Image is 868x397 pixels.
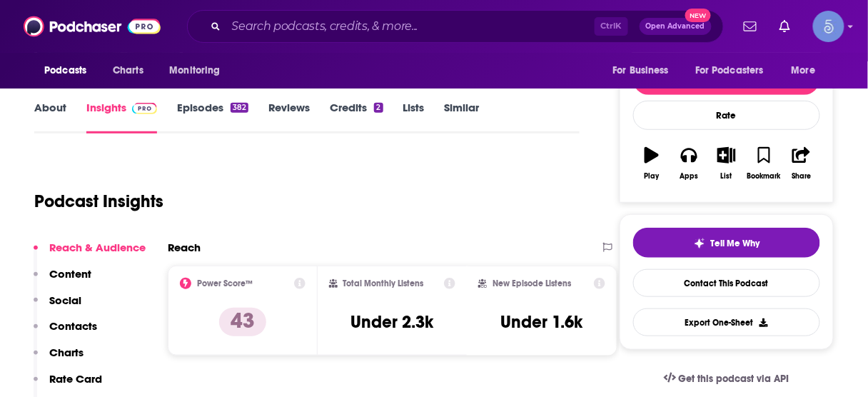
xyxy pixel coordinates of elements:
a: Show notifications dropdown [738,14,762,39]
button: Bookmark [745,138,782,189]
p: 43 [219,308,266,336]
span: Logged in as Spiral5-G1 [813,11,844,42]
a: Show notifications dropdown [774,14,796,39]
button: open menu [782,57,834,84]
h1: Podcast Insights [34,191,163,212]
p: Social [49,293,81,307]
a: Contact This Podcast [633,269,820,297]
span: Ctrl K [595,17,628,36]
a: InsightsPodchaser Pro [86,101,157,134]
span: Monitoring [169,61,220,81]
button: open menu [34,57,105,84]
div: Bookmark [747,172,781,181]
button: Play [633,138,670,189]
div: List [721,172,732,181]
a: About [34,101,66,134]
a: Episodes382 [177,101,248,134]
img: Podchaser Pro [132,103,157,114]
button: open menu [686,57,784,84]
button: Apps [670,138,707,189]
span: More [792,61,816,81]
button: Social [34,293,81,320]
a: Reviews [268,101,310,134]
button: open menu [159,57,238,84]
span: New [685,9,711,22]
span: Open Advanced [646,23,705,30]
a: Similar [445,101,480,134]
span: Tell Me Why [711,238,760,249]
img: Podchaser - Follow, Share and Rate Podcasts [24,13,161,40]
a: Get this podcast via API [652,361,801,396]
button: Export One-Sheet [633,308,820,336]
div: Play [645,172,660,181]
p: Reach & Audience [49,241,146,254]
a: Credits2 [330,101,383,134]
span: For Business [612,61,669,81]
span: Get this podcast via API [679,373,789,385]
button: tell me why sparkleTell Me Why [633,228,820,258]
button: Show profile menu [813,11,844,42]
button: Reach & Audience [34,241,146,267]
button: Charts [34,346,84,372]
div: 382 [231,103,248,113]
h3: Under 2.3k [350,311,433,333]
a: Lists [403,101,425,134]
div: 2 [374,103,383,113]
button: Contacts [34,319,97,346]
input: Search podcasts, credits, & more... [226,15,595,38]
button: Open AdvancedNew [640,18,712,35]
div: Search podcasts, credits, & more... [187,10,724,43]
div: Rate [633,101,820,130]
span: Podcasts [44,61,86,81]
h2: Power Score™ [197,278,253,288]
p: Charts [49,346,84,359]
h2: Reach [168,241,201,254]
p: Contacts [49,319,97,333]
img: tell me why sparkle [694,238,705,249]
h2: New Episode Listens [493,278,571,288]
div: Share [792,172,811,181]
h3: Under 1.6k [500,311,582,333]
div: Apps [680,172,699,181]
button: open menu [602,57,687,84]
a: Charts [104,57,152,84]
span: For Podcasters [695,61,764,81]
h2: Total Monthly Listens [343,278,424,288]
button: List [708,138,745,189]
button: Content [34,267,91,293]
p: Content [49,267,91,281]
p: Rate Card [49,372,102,386]
img: User Profile [813,11,844,42]
span: Charts [113,61,143,81]
button: Share [783,138,820,189]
